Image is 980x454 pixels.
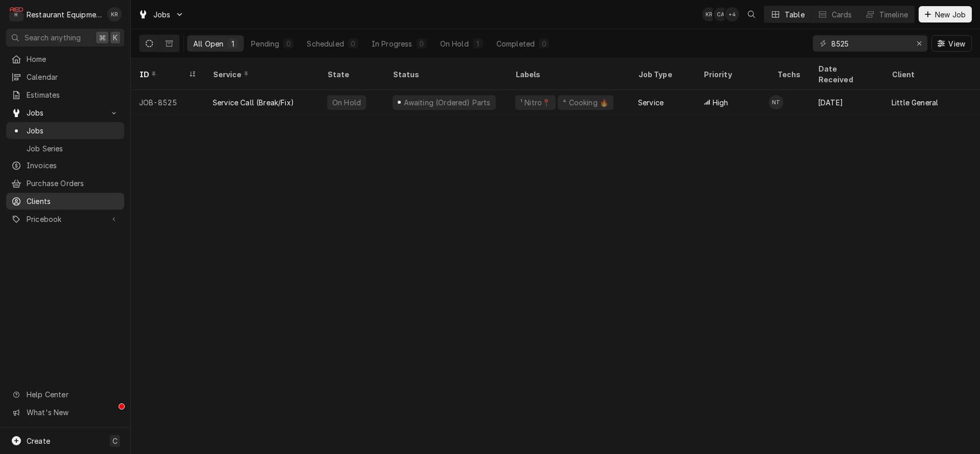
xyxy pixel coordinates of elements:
span: View [946,38,967,49]
div: 0 [350,38,356,49]
div: JOB-8525 [131,90,204,115]
div: Kelli Robinette's Avatar [702,7,716,21]
div: Status [393,69,497,80]
div: + 4 [725,7,739,21]
span: New Job [933,9,968,20]
div: 0 [541,38,547,49]
div: On Hold [440,38,469,49]
div: R [9,7,24,21]
div: Completed [496,38,535,49]
div: ID [139,69,186,80]
a: Go to Jobs [6,104,124,121]
div: Little General [892,97,938,108]
button: Open search [743,6,760,22]
div: 's Avatar [725,7,739,21]
span: ⌘ [99,32,106,43]
button: Erase input [911,35,927,52]
div: [DATE] [810,90,883,115]
div: 1 [475,38,481,49]
div: Service [638,97,664,108]
div: ⁴ Cooking 🔥 [562,97,609,108]
div: Table [785,9,805,20]
div: 0 [419,38,425,49]
div: Cards [832,9,852,20]
input: Keyword search [831,35,908,52]
div: Priority [703,69,759,80]
a: Clients [6,193,124,210]
span: Jobs [153,9,171,20]
span: Invoices [27,160,119,171]
div: Pending [251,38,279,49]
span: Purchase Orders [27,178,119,189]
button: View [931,35,972,52]
a: Estimates [6,86,124,103]
div: KR [702,7,716,21]
div: In Progress [372,38,413,49]
div: ¹ Nitro📍 [519,97,552,108]
a: Job Series [6,140,124,157]
span: Pricebook [27,214,104,224]
button: New Job [919,6,972,22]
div: Service [213,69,309,80]
a: Go to What's New [6,404,124,421]
span: Create [27,437,50,445]
div: Nick Tussey's Avatar [769,95,783,109]
a: Home [6,51,124,67]
a: Go to Jobs [134,6,188,23]
div: Timeline [879,9,908,20]
div: Techs [777,69,802,80]
div: All Open [193,38,223,49]
div: Kelli Robinette's Avatar [107,7,122,21]
div: On Hold [331,97,362,108]
div: Service Call (Break/Fix) [213,97,294,108]
span: Calendar [27,72,119,82]
span: Jobs [27,125,119,136]
span: Search anything [25,32,81,43]
div: NT [769,95,783,109]
div: Restaurant Equipment Diagnostics's Avatar [9,7,24,21]
div: Job Type [638,69,687,80]
span: C [112,436,118,446]
a: Calendar [6,69,124,85]
span: Estimates [27,89,119,100]
a: Jobs [6,122,124,139]
button: Search anything⌘K [6,29,124,47]
a: Purchase Orders [6,175,124,192]
div: 1 [230,38,236,49]
div: State [327,69,376,80]
div: 0 [285,38,291,49]
div: Scheduled [307,38,344,49]
span: Job Series [27,143,119,154]
span: K [113,32,118,43]
span: High [713,97,728,108]
div: Date Received [818,63,873,85]
div: KR [107,7,122,21]
div: Chrissy Adams's Avatar [714,7,728,21]
div: Labels [515,69,622,80]
div: Restaurant Equipment Diagnostics [27,9,102,20]
a: Go to Help Center [6,386,124,403]
a: Go to Pricebook [6,211,124,228]
span: Clients [27,196,119,207]
div: CA [714,7,728,21]
a: Invoices [6,157,124,174]
div: Awaiting (Ordered) Parts [402,97,491,108]
span: Jobs [27,107,104,118]
span: Home [27,54,119,64]
span: What's New [27,407,118,418]
span: Help Center [27,389,118,400]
